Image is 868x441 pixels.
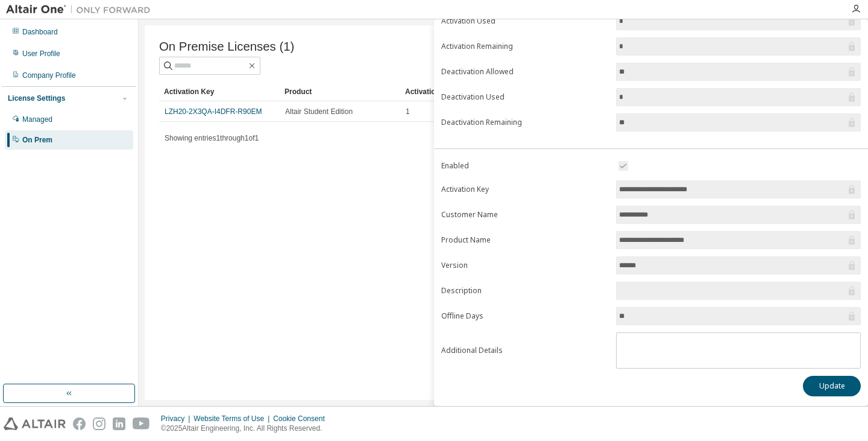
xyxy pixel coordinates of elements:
label: Customer Name [441,210,609,220]
label: Version [441,261,609,270]
img: linkedin.svg [113,417,125,430]
img: facebook.svg [73,417,86,430]
label: Deactivation Used [441,92,609,102]
div: Dashboard [22,27,58,37]
span: Showing entries 1 through 1 of 1 [165,134,259,142]
label: Product Name [441,235,609,245]
div: Managed [22,115,52,124]
label: Activation Remaining [441,42,609,51]
div: User Profile [22,49,60,59]
label: Enabled [441,161,609,171]
img: Altair One [6,4,157,16]
img: altair_logo.svg [4,417,66,430]
div: Website Terms of Use [193,414,273,424]
div: Privacy [161,414,193,424]
span: 1 [406,107,410,116]
div: Activation Allowed [405,82,516,101]
label: Additional Details [441,346,609,355]
img: instagram.svg [93,417,105,430]
p: © 2025 Altair Engineering, Inc. All Rights Reserved. [161,424,332,434]
img: youtube.svg [133,417,150,430]
a: LZH20-2X3QA-I4DFR-R90EM [165,107,262,116]
label: Activation Used [441,16,609,26]
span: On Premise Licenses (1) [159,40,294,54]
div: Product [285,82,395,101]
div: On Prem [22,135,52,145]
div: Activation Key [164,82,275,101]
label: Description [441,286,609,296]
label: Deactivation Allowed [441,67,609,77]
div: License Settings [8,94,65,103]
label: Offline Days [441,311,609,321]
div: Cookie Consent [273,414,332,424]
label: Activation Key [441,185,609,194]
span: Altair Student Edition [285,107,353,116]
button: Update [803,376,861,396]
label: Deactivation Remaining [441,118,609,127]
div: Company Profile [22,71,76,80]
